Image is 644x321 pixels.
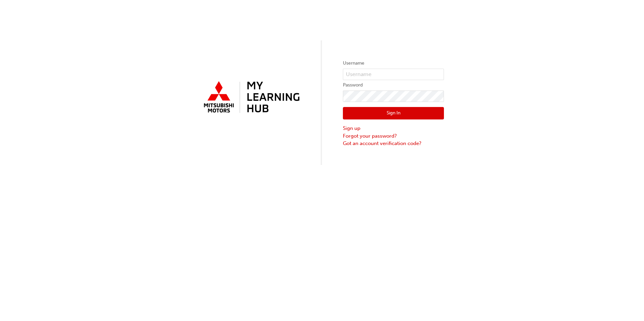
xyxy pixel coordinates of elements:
a: Forgot your password? [343,132,444,140]
img: mmal [200,78,301,117]
label: Password [343,81,444,89]
a: Sign up [343,124,444,132]
button: Sign In [343,107,444,120]
input: Username [343,69,444,80]
a: Got an account verification code? [343,140,444,147]
label: Username [343,59,444,67]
